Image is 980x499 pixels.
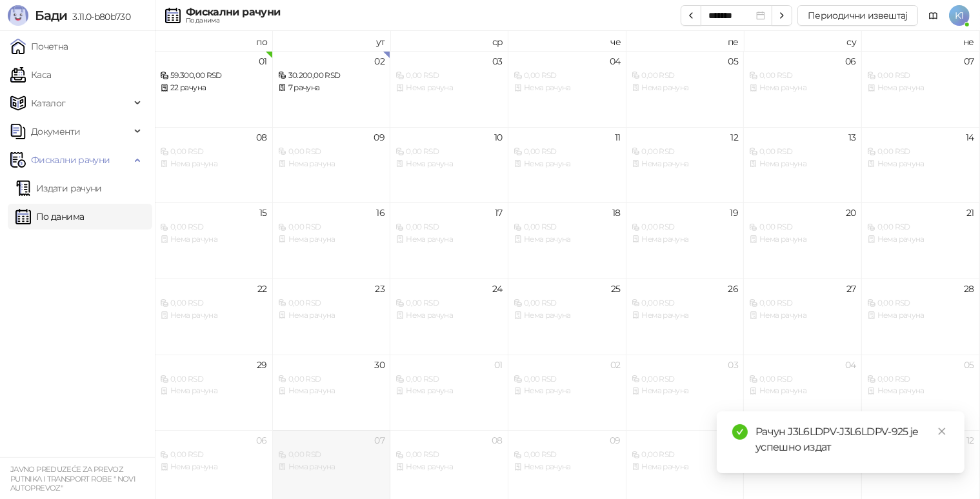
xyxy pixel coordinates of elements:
[375,360,385,369] div: 30
[949,5,970,26] span: K1
[867,221,974,233] div: 0,00 RSD
[395,309,503,322] div: Нема рачуна
[160,297,267,309] div: 0,00 RSD
[964,284,974,293] div: 28
[15,204,84,230] a: По данима
[632,297,739,309] div: 0,00 RSD
[744,51,862,127] td: 2025-09-06
[632,373,739,386] div: 0,00 RSD
[610,436,621,445] div: 09
[845,57,856,66] div: 06
[966,208,974,217] div: 21
[749,309,856,322] div: Нема рачуна
[937,427,946,436] span: close
[395,82,503,94] div: Нема рачуна
[744,279,862,355] td: 2025-09-27
[749,221,856,233] div: 0,00 RSD
[395,297,503,309] div: 0,00 RSD
[632,146,739,158] div: 0,00 RSD
[749,385,856,397] div: Нема рачуна
[867,385,974,397] div: Нема рачуна
[632,449,739,461] div: 0,00 RSD
[160,373,267,386] div: 0,00 RSD
[273,279,391,355] td: 2025-09-23
[867,297,974,309] div: 0,00 RSD
[495,208,503,217] div: 17
[514,385,621,397] div: Нема рачуна
[273,355,391,431] td: 2025-09-30
[374,133,385,142] div: 09
[160,385,267,397] div: Нема рачуна
[186,7,280,17] div: Фискални рачуни
[395,449,503,461] div: 0,00 RSD
[395,385,503,397] div: Нема рачуна
[514,233,621,246] div: Нема рачуна
[966,133,974,142] div: 14
[390,31,508,51] th: ср
[514,158,621,170] div: Нема рачуна
[848,133,856,142] div: 13
[10,34,68,59] a: Почетна
[964,360,974,369] div: 05
[278,233,385,246] div: Нема рачуна
[744,31,862,51] th: су
[755,424,949,455] div: Рачун J3L6LDPV-J3L6LDPV-925 је успешно издат
[492,284,503,293] div: 24
[508,31,626,51] th: че
[160,461,267,473] div: Нема рачуна
[797,5,918,26] button: Периодични извештај
[632,70,739,82] div: 0,00 RSD
[612,208,621,217] div: 18
[610,57,621,66] div: 04
[375,57,385,66] div: 02
[395,158,503,170] div: Нема рачуна
[862,202,980,279] td: 2025-09-21
[8,5,28,26] img: Logo
[862,51,980,127] td: 2025-09-07
[626,202,745,279] td: 2025-09-19
[273,202,391,279] td: 2025-09-16
[278,146,385,158] div: 0,00 RSD
[31,119,80,144] span: Документи
[10,62,51,88] a: Каса
[395,373,503,386] div: 0,00 RSD
[514,373,621,386] div: 0,00 RSD
[390,355,508,431] td: 2025-10-01
[256,436,267,445] div: 06
[632,221,739,233] div: 0,00 RSD
[278,70,385,82] div: 30.200,00 RSD
[966,436,974,445] div: 12
[508,127,626,203] td: 2025-09-11
[867,309,974,322] div: Нема рачуна
[278,221,385,233] div: 0,00 RSD
[610,360,621,369] div: 02
[964,57,974,66] div: 07
[395,221,503,233] div: 0,00 RSD
[31,147,110,173] span: Фискални рачуни
[160,309,267,322] div: Нема рачуна
[744,202,862,279] td: 2025-09-20
[155,279,273,355] td: 2025-09-22
[259,208,267,217] div: 15
[155,51,273,127] td: 2025-09-01
[611,284,621,293] div: 25
[10,465,135,493] small: JAVNO PREDUZEĆE ZA PREVOZ PUTNIKA I TRANSPORT ROBE " NOVI AUTOPREVOZ"
[390,127,508,203] td: 2025-09-10
[862,127,980,203] td: 2025-09-14
[160,82,267,94] div: 22 рачуна
[395,233,503,246] div: Нема рачуна
[514,297,621,309] div: 0,00 RSD
[514,82,621,94] div: Нема рачуна
[626,127,745,203] td: 2025-09-12
[749,233,856,246] div: Нема рачуна
[632,158,739,170] div: Нема рачуна
[278,297,385,309] div: 0,00 RSD
[155,31,273,51] th: по
[494,133,503,142] div: 10
[508,279,626,355] td: 2025-09-25
[632,461,739,473] div: Нема рачуна
[390,202,508,279] td: 2025-09-17
[278,82,385,94] div: 7 рачуна
[728,360,738,369] div: 03
[390,51,508,127] td: 2025-09-03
